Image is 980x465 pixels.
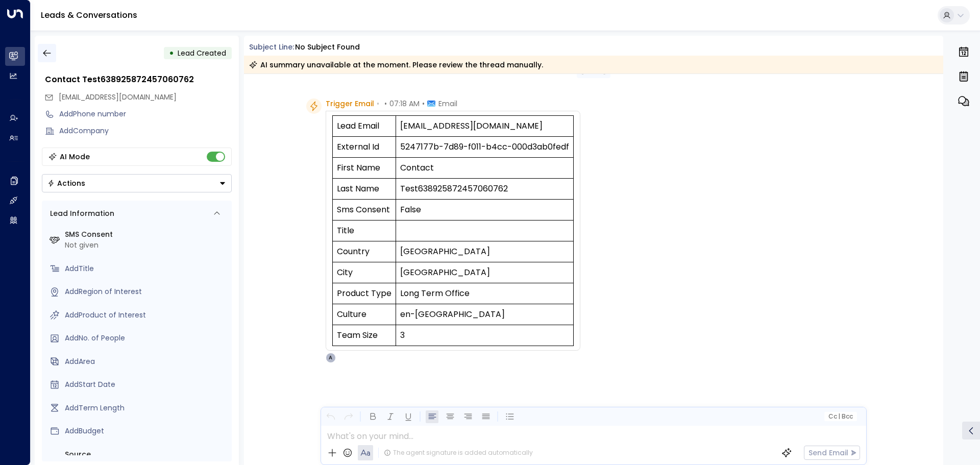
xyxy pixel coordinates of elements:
[332,304,396,325] td: Culture
[178,48,226,58] span: Lead Created
[332,283,396,304] td: Product Type
[332,221,396,241] td: Title
[59,92,177,102] span: [EMAIL_ADDRESS][DOMAIN_NAME]
[332,262,396,283] td: City
[332,137,396,158] td: External Id
[824,412,856,422] button: Cc|Bcc
[396,304,573,325] td: en-[GEOGRAPHIC_DATA]
[65,229,228,240] label: SMS Consent
[389,99,420,109] span: 07:18 AM
[396,200,573,221] td: False
[438,99,457,109] span: Email
[422,99,425,109] span: •
[45,74,232,86] div: Contact Test638925872457060762
[169,44,174,62] div: •
[295,42,360,53] div: No subject found
[65,403,228,413] div: AddTerm Length
[396,137,573,158] td: 5247177b-7d89-f011-b4cc-000d3ab0fedf
[332,200,396,221] td: Sms Consent
[65,286,228,297] div: AddRegion of Interest
[59,126,232,136] div: AddCompany
[65,426,228,436] div: AddBudget
[59,109,232,119] div: AddPhone number
[332,179,396,200] td: Last Name
[332,325,396,346] td: Team Size
[42,174,232,192] div: Button group with a nested menu
[47,179,85,188] div: Actions
[396,241,573,262] td: [GEOGRAPHIC_DATA]
[65,333,228,344] div: AddNo. of People
[828,413,852,420] span: Cc Bcc
[65,356,228,367] div: AddArea
[42,174,232,192] button: Actions
[396,283,573,304] td: Long Term Office
[396,325,573,346] td: 3
[324,410,337,423] button: Undo
[377,99,379,109] span: •
[342,410,355,423] button: Redo
[65,310,228,321] div: AddProduct of Interest
[60,152,90,162] div: AI Mode
[59,92,177,103] span: contact.test638925872457060762@mailinator.com
[332,158,396,179] td: First Name
[65,263,228,274] div: AddTitle
[332,241,396,262] td: Country
[65,379,228,390] div: AddStart Date
[65,240,228,251] div: Not given
[249,42,294,52] span: Subject Line:
[396,116,573,137] td: [EMAIL_ADDRESS][DOMAIN_NAME]
[396,158,573,179] td: Contact
[396,179,573,200] td: Test638925872457060762
[396,262,573,283] td: [GEOGRAPHIC_DATA]
[326,99,374,109] span: Trigger Email
[46,208,114,219] div: Lead Information
[249,60,543,70] div: AI summary unavailable at the moment. Please review the thread manually.
[838,413,840,420] span: |
[65,449,228,460] label: Source
[384,448,533,457] div: The agent signature is added automatically
[384,99,387,109] span: •
[41,9,137,21] a: Leads & Conversations
[326,353,336,363] div: A
[332,116,396,137] td: Lead Email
